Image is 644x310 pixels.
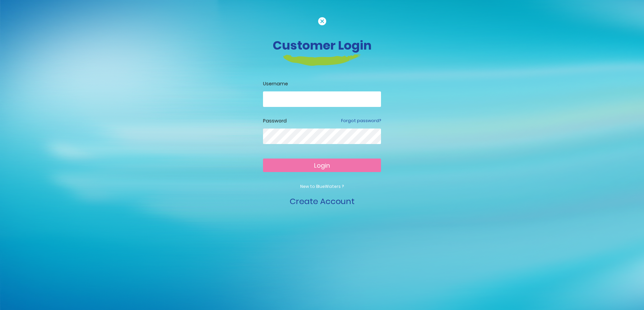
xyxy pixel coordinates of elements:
[263,159,381,172] button: Login
[318,17,326,25] img: cancel
[283,54,361,66] img: login-heading-border.png
[290,196,355,207] a: Create Account
[263,184,381,190] p: New to BlueWaters ?
[263,117,287,124] label: Password
[135,38,510,53] h3: Customer Login
[341,118,381,124] a: Forgot password?
[263,80,381,87] label: Username
[314,161,330,170] span: Login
